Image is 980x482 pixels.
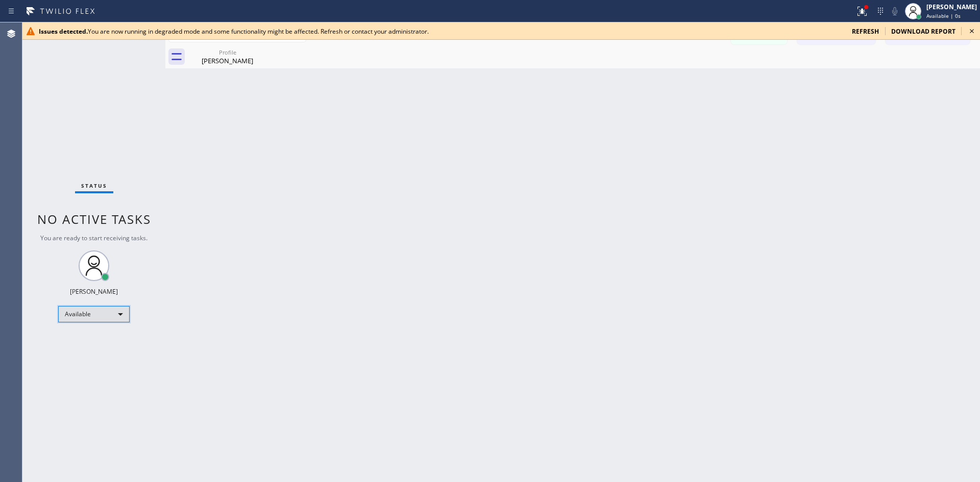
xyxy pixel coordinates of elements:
span: refresh [852,27,879,36]
div: [PERSON_NAME] [189,56,266,65]
div: Available [58,306,130,322]
span: You are ready to start receiving tasks. [40,234,148,242]
b: Issues detected. [39,27,88,36]
div: [PERSON_NAME] [926,3,977,11]
div: Ron Stevens [189,45,266,68]
button: Mute [888,4,902,18]
span: Status [81,182,107,189]
div: Profile [189,48,266,56]
span: No active tasks [37,211,151,227]
span: Available | 0s [926,12,961,19]
div: [PERSON_NAME] [70,287,118,296]
div: You are now running in degraded mode and some functionality might be affected. Refresh or contact... [39,27,844,36]
span: download report [891,27,955,36]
